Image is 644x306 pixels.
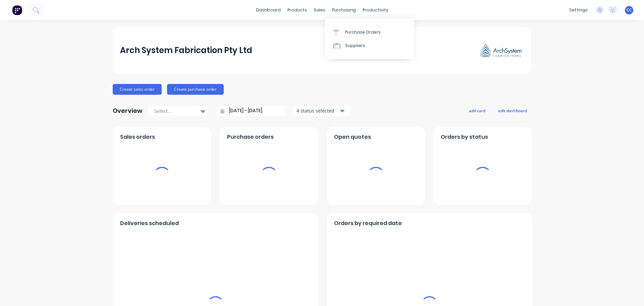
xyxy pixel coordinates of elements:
div: Purchase Orders [345,29,381,35]
span: CC [627,7,632,13]
button: add card [465,106,490,115]
a: dashboard [253,5,284,15]
div: 4 status selected [297,107,339,114]
a: Suppliers [325,39,414,52]
img: Factory [12,5,22,15]
div: sales [310,5,329,15]
span: Deliveries scheduled [120,219,179,227]
div: purchasing [329,5,359,15]
div: Suppliers [345,43,365,49]
button: Create sales order [113,84,162,95]
button: Create purchase order [167,84,224,95]
div: Overview [113,104,143,118]
div: products [284,5,310,15]
a: Purchase Orders [325,25,414,39]
span: Orders by status [441,133,488,141]
img: Arch System Fabrication Pty Ltd [477,42,524,59]
button: edit dashboard [494,106,531,115]
span: Purchase orders [227,133,274,141]
button: 4 status selected [293,106,350,116]
span: Open quotes [334,133,371,141]
div: Arch System Fabrication Pty Ltd [120,44,252,57]
div: productivity [359,5,392,15]
div: settings [566,5,591,15]
span: Orders by required date [334,219,402,227]
span: Sales orders [120,133,155,141]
